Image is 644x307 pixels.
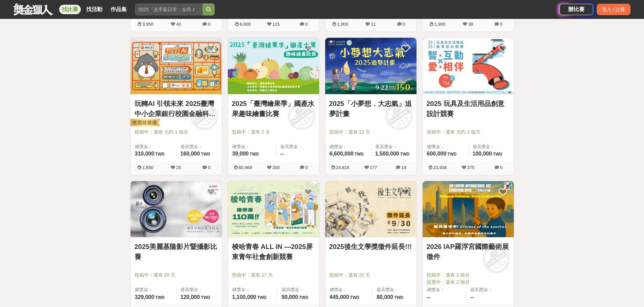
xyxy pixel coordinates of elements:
span: 3,950 [142,22,153,27]
a: 2025 玩具及生活用品創意設計競賽 [427,99,510,119]
span: 投稿中：還有 大約 1 個月 [135,129,218,136]
span: 1,000 [337,22,348,27]
span: 177 [370,165,377,170]
span: 總獎金： [427,286,462,293]
img: Cover Image [228,38,319,94]
span: -- [470,294,474,300]
span: 23,938 [433,165,447,170]
img: Cover Image [325,38,416,94]
span: 最高獎金： [470,286,510,293]
span: TWD [201,295,210,300]
span: 50,000 [282,294,298,300]
span: 投票中：還有 2 個月 [427,279,510,286]
a: 2026 IAP羅浮宮國際藝術展徵件 [427,242,510,262]
a: Cover Image [423,181,514,238]
span: 總獎金： [330,286,368,293]
span: 投稿中：還有 2 個月 [427,272,510,279]
span: -- [280,151,284,157]
span: TWD [257,295,266,300]
span: 120,000 [181,294,200,300]
span: 19 [401,165,406,170]
span: 投稿中：還有 大約 1 個月 [427,129,510,136]
span: 投稿中：還有 17 天 [232,272,315,279]
span: 1,500,000 [375,151,399,157]
span: 0 [305,165,308,170]
span: TWD [350,295,359,300]
span: 24,816 [336,165,350,170]
img: Cover Image [130,181,222,238]
span: 600,000 [427,151,447,157]
span: -- [427,294,431,300]
span: 最高獎金： [181,286,218,293]
span: 最高獎金： [377,286,412,293]
span: 0 [500,165,502,170]
img: Cover Image [325,181,416,238]
span: 最高獎金： [280,143,315,150]
img: Cover Image [423,181,514,238]
input: 2025「洗手新日常：全民 ALL IN」洗手歌全台徵選 [135,3,202,16]
span: TWD [299,295,308,300]
span: 0 [208,22,210,27]
span: 445,000 [330,294,349,300]
span: 200 [272,165,280,170]
span: 60,469 [239,165,252,170]
span: 總獎金： [135,286,172,293]
img: Cover Image [423,38,514,94]
a: 辦比賽 [559,4,593,15]
span: TWD [355,152,364,157]
span: 總獎金： [232,286,273,293]
span: 80,000 [377,294,393,300]
span: TWD [447,152,456,157]
span: 160,000 [181,151,200,157]
span: 投稿中：還有 2 天 [232,129,315,136]
span: 100,000 [473,151,492,157]
a: Cover Image [130,181,222,238]
span: 1,100,000 [232,294,256,300]
a: 玩轉AI 引領未來 2025臺灣中小企業銀行校園金融科技創意挑戰賽 [135,99,218,119]
div: 登入 / 註冊 [597,4,630,15]
span: 最高獎金： [375,143,412,150]
a: 2025「臺灣繪果季」國產水果趣味繪畫比賽 [232,99,315,119]
span: TWD [155,295,164,300]
span: TWD [155,152,164,157]
a: 找活動 [84,5,105,14]
span: 39,000 [232,151,249,157]
img: Cover Image [228,181,319,238]
span: 最高獎金： [473,143,510,150]
span: 0 [500,22,502,27]
a: 梭哈青春 ALL IN —2025屏東青年社會創新競賽 [232,242,315,262]
a: 2025「小夢想．大志氣」追夢計畫 [329,99,412,119]
span: 投稿中：還有 20 天 [135,272,218,279]
span: 25 [176,165,181,170]
span: 1,850 [142,165,153,170]
a: Cover Image [325,181,416,238]
span: 總獎金： [330,143,367,150]
span: 310,000 [135,151,154,157]
a: 2025後生文學獎徵件延長!!! [329,242,412,252]
span: 總獎金： [232,143,272,150]
img: 老闆娘嚴選 [129,118,160,128]
span: 總獎金： [427,143,464,150]
span: 375 [467,165,475,170]
span: 6,600,000 [330,151,354,157]
a: 找比賽 [59,5,81,14]
span: 1,900 [434,22,446,27]
span: 0 [208,165,210,170]
a: 作品集 [108,5,129,14]
span: 0 [305,22,308,27]
span: 115 [272,22,280,27]
a: Cover Image [228,181,319,238]
img: Cover Image [130,38,222,94]
span: TWD [400,152,409,157]
span: 最高獎金： [282,286,315,293]
span: TWD [201,152,210,157]
span: 投稿中：還有 12 天 [329,129,412,136]
span: TWD [493,152,502,157]
span: 38 [468,22,473,27]
span: 總獎金： [135,143,172,150]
